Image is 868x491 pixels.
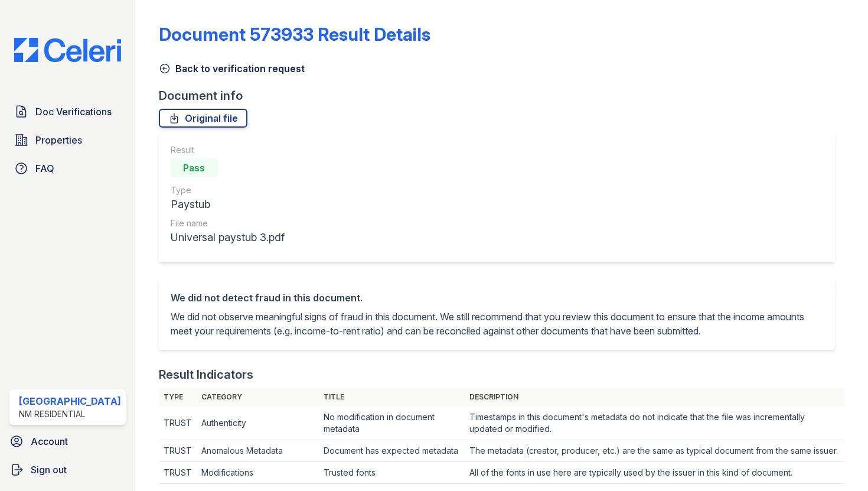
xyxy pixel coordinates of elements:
div: We did not detect fraud in this document. [171,291,823,305]
div: [GEOGRAPHIC_DATA] [19,394,121,408]
span: Sign out [31,463,67,477]
td: TRUST [159,440,197,462]
p: We did not observe meaningful signs of fraud in this document. We still recommend that you review... [171,310,823,338]
th: Title [319,388,465,407]
span: Properties [35,133,82,147]
a: FAQ [9,157,126,180]
span: Doc Verifications [35,105,112,119]
td: TRUST [159,407,197,440]
div: Universal paystub 3.pdf [171,229,285,246]
div: Type [171,184,285,196]
td: Trusted fonts [319,462,465,484]
div: NM Residential [19,408,121,420]
a: Back to verification request [159,61,305,76]
td: Timestamps in this document's metadata do not indicate that the file was incrementally updated or... [465,407,844,440]
td: Document has expected metadata [319,440,465,462]
div: Document info [159,87,844,104]
div: Pass [171,158,218,177]
td: Anomalous Metadata [197,440,319,462]
a: Original file [159,109,247,128]
td: TRUST [159,462,197,484]
img: CE_Logo_Blue-a8612792a0a2168367f1c8372b55b34899dd931a85d93a1a3d3e32e68fde9ad4.png [5,38,130,62]
a: Properties [9,128,126,152]
div: Paystub [171,196,285,213]
div: File name [171,217,285,229]
td: Modifications [197,462,319,484]
div: Result [171,144,285,156]
a: Sign out [5,458,130,482]
span: Account [31,434,68,448]
span: FAQ [35,161,54,175]
td: Authenticity [197,407,319,440]
th: Type [159,388,197,407]
a: Document 573933 Result Details [159,24,430,45]
div: Result Indicators [159,366,253,383]
td: The metadata (creator, producer, etc.) are the same as typical document from the same issuer. [465,440,844,462]
th: Category [197,388,319,407]
a: Account [5,430,130,453]
a: Doc Verifications [9,100,126,123]
td: No modification in document metadata [319,407,465,440]
th: Description [465,388,844,407]
td: All of the fonts in use here are typically used by the issuer in this kind of document. [465,462,844,484]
